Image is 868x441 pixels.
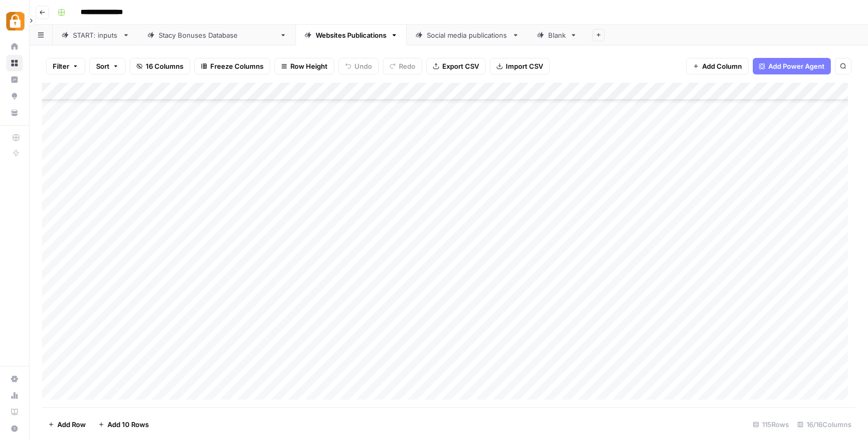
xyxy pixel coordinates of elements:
div: 16/16 Columns [793,416,856,433]
span: Filter [53,61,69,71]
div: Websites Publications [316,30,386,40]
span: Add Power Agent [768,61,825,71]
button: Add 10 Rows [92,416,155,433]
a: Your Data [6,104,23,121]
span: Sort [96,61,110,71]
a: Settings [6,371,23,387]
button: 16 Columns [130,58,190,74]
button: Row Height [274,58,334,74]
a: START: inputs [53,25,138,45]
span: Redo [399,61,415,71]
a: Websites Publications [296,25,407,45]
button: Redo [383,58,422,74]
a: Opportunities [6,88,23,104]
button: Export CSV [426,58,486,74]
button: Add Row [42,416,92,433]
div: 115 Rows [749,416,793,433]
div: START: inputs [73,30,118,40]
div: Blank [548,30,566,40]
span: Undo [354,61,372,71]
button: Add Column [686,58,749,74]
span: Add Row [57,419,86,430]
button: Add Power Agent [753,58,831,74]
button: Import CSV [490,58,550,74]
a: Social media publications [407,25,528,45]
button: Freeze Columns [194,58,270,74]
div: Social media publications [427,30,508,40]
a: Learning Hub [6,404,23,420]
a: Home [6,38,23,55]
button: Workspace: Adzz [6,8,23,34]
button: Undo [338,58,379,74]
a: Usage [6,387,23,404]
span: Add 10 Rows [107,419,149,430]
span: Add Column [702,61,742,71]
a: Blank [528,25,586,45]
a: [PERSON_NAME] Bonuses Database [138,25,296,45]
a: Insights [6,71,23,88]
span: Import CSV [506,61,543,71]
span: Freeze Columns [210,61,263,71]
button: Filter [46,58,85,74]
button: Sort [89,58,126,74]
span: 16 Columns [146,61,183,71]
div: [PERSON_NAME] Bonuses Database [159,30,275,40]
button: Help + Support [6,420,23,437]
a: Browse [6,55,23,71]
img: Adzz Logo [6,12,25,31]
span: Export CSV [442,61,479,71]
span: Row Height [290,61,328,71]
